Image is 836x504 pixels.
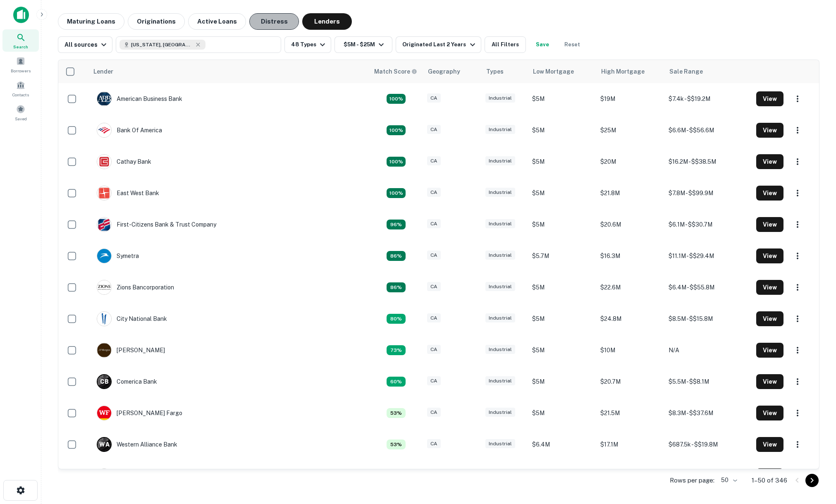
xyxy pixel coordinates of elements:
[529,36,556,53] button: Save your search to get updates of matches that match your search criteria.
[528,146,596,177] td: $5M
[396,36,481,53] button: Originated Last 2 Years
[596,303,664,334] td: $24.8M
[428,67,460,76] div: Geography
[427,188,441,197] div: CA
[97,186,159,201] div: East West Bank
[528,209,596,240] td: $5M
[664,397,752,429] td: $8.3M - $$37.6M
[756,406,783,420] button: View
[664,366,752,397] td: $5.5M - $$8.1M
[596,460,664,492] td: $14M
[97,217,111,232] img: picture
[387,188,406,198] div: Matching Properties: 41, hasApolloMatch: undefined
[302,13,352,30] button: Lenders
[528,272,596,303] td: $5M
[97,92,111,106] img: picture
[97,248,139,263] div: Symetra
[97,311,167,326] div: City National Bank
[97,249,111,263] img: picture
[97,123,162,138] div: Bank Of America
[528,83,596,115] td: $5M
[2,77,39,100] a: Contacts
[601,67,645,76] div: High Mortgage
[533,67,574,76] div: Low Mortgage
[64,40,109,50] div: All sources
[427,156,441,166] div: CA
[387,282,406,292] div: Matching Properties: 26, hasApolloMatch: undefined
[427,125,441,134] div: CA
[97,186,111,200] img: picture
[528,177,596,209] td: $5M
[334,36,392,53] button: $5M - $25M
[97,406,111,420] img: picture
[485,376,515,386] div: Industrial
[188,13,246,30] button: Active Loans
[58,13,124,30] button: Maturing Loans
[427,313,441,323] div: CA
[669,67,703,76] div: Sale Range
[97,468,166,483] div: Securian Financial
[485,345,515,354] div: Industrial
[2,101,39,124] a: Saved
[756,468,783,483] button: View
[756,437,783,452] button: View
[387,408,406,418] div: Matching Properties: 16, hasApolloMatch: undefined
[528,460,596,492] td: $5M
[387,440,406,449] div: Matching Properties: 16, hasApolloMatch: undefined
[88,60,369,83] th: Lender
[387,94,406,104] div: Matching Properties: 53, hasApolloMatch: undefined
[664,177,752,209] td: $7.8M - $$99.9M
[664,429,752,460] td: $687.5k - $$19.8M
[100,377,108,386] p: C B
[97,374,157,389] div: Comerica Bank
[427,408,441,417] div: CA
[486,67,504,76] div: Types
[485,282,515,291] div: Industrial
[718,474,738,486] div: 50
[596,83,664,115] td: $19M
[97,217,216,232] div: First-citizens Bank & Trust Company
[485,93,515,103] div: Industrial
[427,439,441,449] div: CA
[249,13,299,30] button: Distress
[97,280,174,295] div: Zions Bancorporation
[596,397,664,429] td: $21.5M
[485,125,515,134] div: Industrial
[2,29,39,52] div: Search
[374,67,417,76] div: Capitalize uses an advanced AI algorithm to match your search with the best lender. The match sco...
[756,123,783,138] button: View
[664,460,752,492] td: $11.7M
[402,40,477,50] div: Originated Last 2 Years
[116,36,281,53] button: [US_STATE], [GEOGRAPHIC_DATA]
[481,60,528,83] th: Types
[427,376,441,386] div: CA
[423,60,481,83] th: Geography
[756,186,783,201] button: View
[58,36,112,53] button: All sources
[485,313,515,323] div: Industrial
[596,209,664,240] td: $20.6M
[427,219,441,229] div: CA
[427,251,441,260] div: CA
[596,115,664,146] td: $25M
[128,13,185,30] button: Originations
[756,343,783,358] button: View
[596,60,664,83] th: High Mortgage
[528,303,596,334] td: $5M
[2,53,39,76] a: Borrowers
[756,280,783,295] button: View
[664,209,752,240] td: $6.1M - $$30.7M
[670,475,714,485] p: Rows per page:
[97,123,111,137] img: picture
[528,115,596,146] td: $5M
[284,36,331,53] button: 48 Types
[752,475,787,485] p: 1–50 of 346
[528,334,596,366] td: $5M
[485,439,515,449] div: Industrial
[387,377,406,387] div: Matching Properties: 18, hasApolloMatch: undefined
[485,188,515,197] div: Industrial
[756,217,783,232] button: View
[756,374,783,389] button: View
